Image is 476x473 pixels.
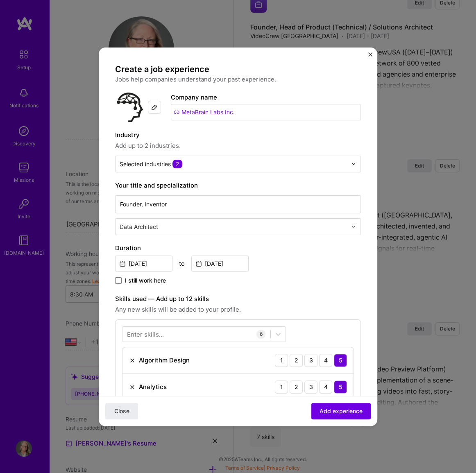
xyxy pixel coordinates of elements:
[115,75,361,84] p: Jobs help companies understand your past experience.
[115,64,361,75] h4: Create a job experience
[114,407,129,415] span: Close
[115,181,361,190] label: Your title and specialization
[290,354,303,367] div: 2
[368,52,372,61] button: Close
[115,130,361,140] label: Industry
[139,356,190,364] div: Algorithm Design
[129,384,136,390] img: Remove
[275,380,288,394] div: 1
[172,160,182,168] span: 2
[127,330,164,338] div: Enter skills...
[334,354,347,367] div: 5
[115,243,361,253] label: Duration
[139,382,167,391] div: Analytics
[319,354,332,367] div: 4
[105,403,138,419] button: Close
[179,259,185,268] div: to
[256,330,265,339] div: 6
[125,276,166,285] span: I still work here
[351,224,356,229] img: drop icon
[311,403,371,419] button: Add experience
[171,104,361,120] input: Search for a company...
[320,407,363,415] span: Add experience
[151,104,158,111] img: Edit
[319,380,332,394] div: 4
[115,93,145,122] img: Company logo
[304,354,317,367] div: 3
[290,380,303,394] div: 2
[115,256,172,272] input: Date
[120,160,182,168] div: Selected industries
[334,380,347,394] div: 5
[115,141,361,151] span: Add up to 2 industries.
[171,93,217,101] label: Company name
[304,380,317,394] div: 3
[275,354,288,367] div: 1
[115,305,361,315] span: Any new skills will be added to your profile.
[351,161,356,166] img: drop icon
[191,256,249,272] input: Date
[129,357,136,364] img: Remove
[115,294,361,304] label: Skills used — Add up to 12 skills
[115,195,361,213] input: Role name
[148,101,161,114] div: Edit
